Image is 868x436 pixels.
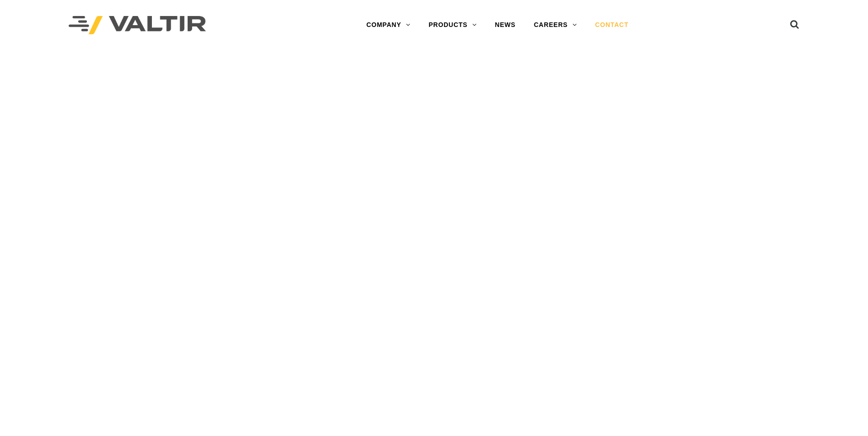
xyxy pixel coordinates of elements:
a: CONTACT [586,16,638,34]
a: CAREERS [525,16,586,34]
a: NEWS [486,16,525,34]
a: COMPANY [357,16,420,34]
img: Valtir [69,16,206,35]
a: PRODUCTS [420,16,486,34]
